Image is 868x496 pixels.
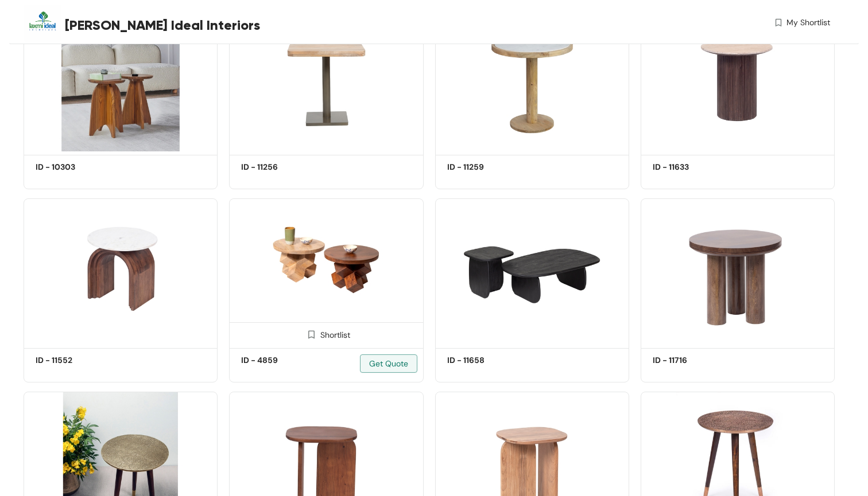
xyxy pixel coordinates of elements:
[369,357,408,370] span: Get Quote
[786,17,830,29] span: My Shortlist
[360,354,417,373] button: Get Quote
[229,5,423,151] img: 4f8f589f-e9b7-460e-8de8-fee4138eb81e
[653,354,750,366] h5: ID - 11716
[229,198,423,345] img: cabb53df-57ad-412d-8923-f0ac24f4d8f3
[24,198,218,345] img: 9055601b-c7fa-48aa-8198-a6abac128a3d
[435,5,629,151] img: 18ddb561-d5ab-4630-9abf-54cba9c9e28b
[24,5,61,42] img: Buyer Portal
[653,161,750,173] h5: ID - 11633
[36,354,133,366] h5: ID - 11552
[773,17,784,29] img: wishlist
[447,161,545,173] h5: ID - 11259
[447,354,545,366] h5: ID - 11658
[302,329,350,339] div: Shortlist
[36,161,133,173] h5: ID - 10303
[241,354,339,366] h5: ID - 4859
[306,329,317,340] img: Shortlist
[24,5,218,151] img: 45e43d48-de2a-4562-9be6-81a824d3b6c0
[435,198,629,345] img: 12ac0863-031c-45a3-ad2e-dfb9f2c02aa6
[65,15,260,36] span: [PERSON_NAME] Ideal Interiors
[641,5,835,151] img: ceb354e1-6041-435f-8292-8604dc2b8239
[241,161,339,173] h5: ID - 11256
[641,198,835,345] img: 525aca5c-b0ba-4b9b-b3a7-c7c8f63dbb38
